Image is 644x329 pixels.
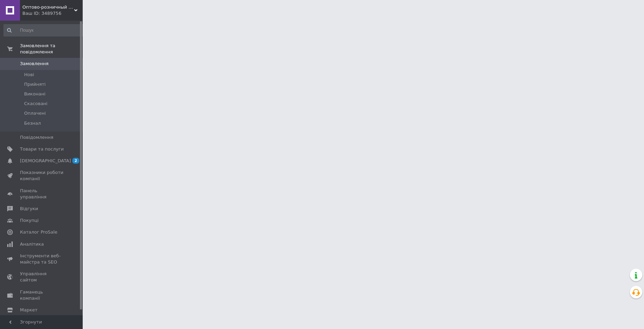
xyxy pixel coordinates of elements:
[20,271,64,283] span: Управління сайтом
[24,91,45,97] span: Виконані
[20,146,64,152] span: Товари та послуги
[20,61,49,67] span: Замовлення
[20,253,64,265] span: Інструменти веб-майстра та SEO
[24,120,41,126] span: Безнал
[20,43,83,55] span: Замовлення та повідомлення
[24,110,46,116] span: Оплачені
[22,10,83,17] div: Ваш ID: 3489756
[20,188,64,200] span: Панель управління
[20,307,38,313] span: Маркет
[72,158,79,164] span: 2
[22,4,74,10] span: Оптово-розничный интернет-магазин "SmartBuyOnline"
[20,217,39,224] span: Покупці
[24,81,45,88] span: Прийняті
[20,206,38,212] span: Відгуки
[20,229,57,235] span: Каталог ProSale
[24,101,48,107] span: Скасовані
[24,72,34,78] span: Нові
[20,241,44,247] span: Аналітика
[20,289,64,301] span: Гаманець компанії
[3,24,85,37] input: Пошук
[20,169,64,182] span: Показники роботи компанії
[20,134,53,141] span: Повідомлення
[20,158,71,164] span: [DEMOGRAPHIC_DATA]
